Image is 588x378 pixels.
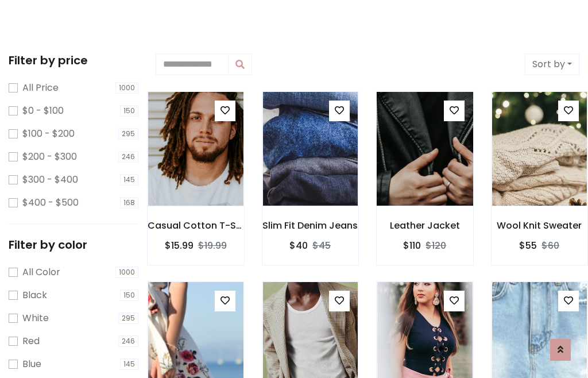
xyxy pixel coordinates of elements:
span: 168 [120,197,138,209]
h6: $55 [519,240,537,251]
label: $100 - $200 [22,127,75,141]
span: 1000 [115,267,138,278]
label: All Price [22,81,59,95]
button: Sort by [525,53,579,75]
label: Blue [22,357,41,371]
h6: $40 [289,240,308,251]
label: Red [22,334,40,348]
span: 145 [120,358,138,370]
span: 145 [120,174,138,186]
label: $200 - $300 [22,150,77,164]
h5: Filter by color [9,238,138,252]
h6: Slim Fit Denim Jeans [262,220,359,231]
h5: Filter by price [9,53,138,67]
label: $400 - $500 [22,196,79,210]
span: 150 [120,105,138,117]
label: $300 - $400 [22,173,78,187]
label: $0 - $100 [22,104,64,118]
span: 295 [118,313,138,324]
h6: Leather Jacket [377,220,473,231]
del: $19.99 [198,239,227,252]
label: All Color [22,265,60,279]
del: $120 [425,239,446,252]
span: 1000 [115,82,138,94]
del: $45 [312,239,331,252]
h6: Casual Cotton T-Shirt [148,220,244,231]
span: 150 [120,290,138,301]
span: 246 [118,335,138,347]
label: White [22,311,49,325]
h6: Wool Knit Sweater [492,220,588,231]
del: $60 [541,239,559,252]
h6: $15.99 [165,240,194,251]
label: Black [22,288,47,302]
span: 295 [118,128,138,140]
h6: $110 [403,240,421,251]
span: 246 [118,151,138,163]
